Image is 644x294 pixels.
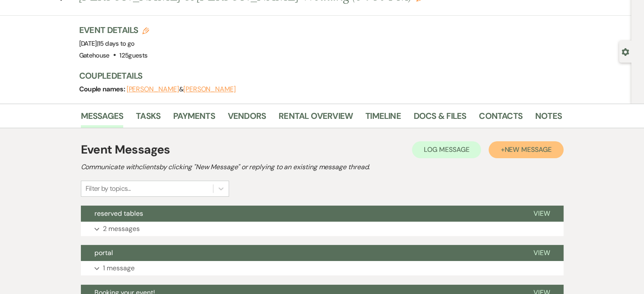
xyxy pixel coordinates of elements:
div: Filter by topics... [86,184,131,194]
span: View [533,209,550,218]
a: Payments [173,109,215,128]
button: [PERSON_NAME] [127,86,179,93]
h1: Event Messages [81,141,170,159]
a: Notes [535,109,562,128]
p: 2 messages [103,223,140,234]
button: portal [81,245,520,261]
button: 2 messages [81,222,564,236]
button: +New Message [489,141,563,158]
a: Docs & Files [414,109,466,128]
button: View [520,245,564,261]
span: Gatehouse [79,51,110,60]
a: Rental Overview [279,109,353,128]
button: View [520,206,564,222]
span: | [97,39,135,48]
span: 125 guests [119,51,147,60]
span: Couple names: [79,85,127,93]
span: portal [94,248,113,257]
button: reserved tables [81,206,520,222]
button: Log Message [412,141,481,158]
span: View [533,248,550,257]
span: Log Message [424,145,469,154]
button: Open lead details [622,47,629,55]
a: Vendors [228,109,266,128]
a: Timeline [365,109,401,128]
h3: Couple Details [79,70,553,82]
span: reserved tables [94,209,143,218]
button: [PERSON_NAME] [183,86,236,93]
h3: Event Details [79,24,149,36]
span: 15 days to go [98,39,135,48]
a: Contacts [479,109,522,128]
span: New Message [504,145,551,154]
p: 1 message [103,263,135,274]
button: 1 message [81,261,564,275]
span: & [127,85,236,93]
span: [DATE] [79,39,135,48]
a: Messages [81,109,124,128]
a: Tasks [136,109,160,128]
h2: Communicate with clients by clicking "New Message" or replying to an existing message thread. [81,162,564,172]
